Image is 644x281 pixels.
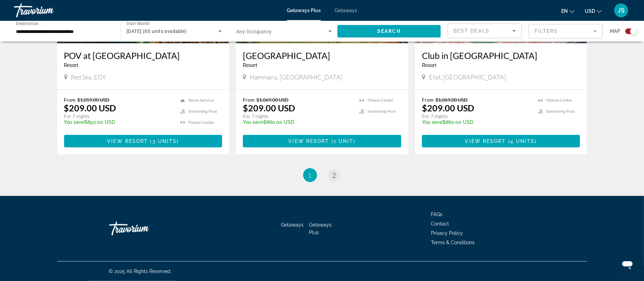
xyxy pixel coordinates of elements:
nav: Pagination [57,168,587,182]
a: Privacy Policy [431,230,463,236]
span: Map [610,26,620,36]
p: For 7 nights [243,113,352,119]
span: You save [422,119,442,125]
a: Terms & Conditions [431,240,475,245]
a: Club in [GEOGRAPHIC_DATA] [422,50,580,61]
span: Swimming Pool [546,109,575,114]
span: Destination [16,21,38,26]
span: From [422,97,434,103]
span: Resort [243,62,257,68]
span: View Resort [288,138,329,144]
p: For 7 nights [422,113,531,119]
span: From [64,97,76,103]
span: JS [618,7,625,14]
span: [DATE] (60 units available) [126,28,187,34]
span: Search [377,28,401,34]
span: Swimming Pool [368,109,396,114]
a: Getaways [281,222,303,228]
span: Hammana, [GEOGRAPHIC_DATA] [250,73,342,81]
a: Contact [431,221,449,227]
span: ( ) [506,138,537,144]
span: Resort [64,62,79,68]
p: $860.00 USD [422,119,531,125]
a: Travorium [109,218,178,239]
span: You save [243,119,263,125]
span: ( ) [329,138,356,144]
a: Getaways Plus [309,222,332,235]
p: For 7 nights [64,113,174,119]
button: Filter [529,24,603,39]
p: $860.00 USD [243,119,352,125]
span: Fitness Center [546,98,572,103]
button: View Resort(1 unit) [243,135,401,147]
span: 3 units [152,138,177,144]
button: View Resort(4 units) [422,135,580,147]
p: $209.00 USD [64,103,116,113]
span: ( ) [148,138,179,144]
span: Start Month [126,22,150,26]
a: [GEOGRAPHIC_DATA] [243,50,401,61]
span: en [561,8,568,14]
mat-select: Sort by [453,27,516,35]
span: You save [64,119,85,125]
span: Eilat, [GEOGRAPHIC_DATA] [429,73,506,81]
span: $1,059.00 USD [78,97,110,103]
span: Swimming Pool [188,109,217,114]
button: View Resort(3 units) [64,135,222,147]
button: User Menu [612,3,630,18]
span: 1 [308,171,312,179]
span: USD [585,8,595,14]
p: $209.00 USD [422,103,474,113]
a: POV at [GEOGRAPHIC_DATA] [64,50,222,61]
a: Getaways [335,8,357,13]
span: 4 units [510,138,535,144]
span: View Resort [107,138,148,144]
span: Best Deals [453,28,489,34]
span: $1,069.00 USD [435,97,468,103]
a: FAQs [431,212,443,217]
span: © 2025 All Rights Reserved. [109,269,172,274]
p: $209.00 USD [243,103,295,113]
a: Getaways Plus [287,8,321,13]
span: Any Occupancy [236,29,272,34]
span: $1,069.00 USD [256,97,289,103]
span: 2 [333,171,336,179]
span: From [243,97,255,103]
a: Travorium [14,1,83,19]
span: Room Service [188,98,214,103]
button: Change currency [585,6,602,16]
span: Red Sea, EGY [71,73,106,81]
iframe: Button to launch messaging window [616,253,638,275]
span: View Resort [465,138,506,144]
span: Fitness Center [188,120,214,125]
button: Search [337,25,441,37]
button: Change language [561,6,574,16]
span: Fitness Center [368,98,394,103]
p: $850.00 USD [64,119,174,125]
span: 1 unit [334,138,354,144]
span: Resort [422,62,436,68]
